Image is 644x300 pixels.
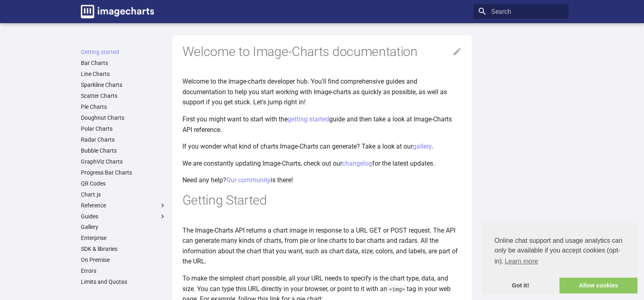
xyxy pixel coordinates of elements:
a: Line Charts [81,70,166,78]
a: Doughnut Charts [81,114,166,121]
a: allow cookies [559,278,637,294]
a: Limits and Quotas [81,278,166,285]
a: learn more about cookies [503,255,539,268]
a: Sparkline Charts [81,81,166,88]
a: Bubble Charts [81,147,166,154]
a: Gallery [81,223,166,231]
a: dismiss cookie message [481,278,559,294]
p: We are constantly updating Image-Charts, check out our for the latest updates. [182,158,462,169]
h1: Getting Started [182,192,462,209]
code: <img> [387,285,407,293]
input: Search [473,4,568,19]
a: Progress Bar Charts [81,169,166,176]
a: GraphViz Charts [81,158,166,165]
label: Guides [81,213,166,220]
a: QR Codes [81,180,166,187]
a: SDK & libraries [81,245,166,253]
h1: Welcome to Image-Charts documentation [182,43,462,60]
a: Radar Charts [81,136,166,143]
a: getting started [288,115,329,123]
span: Online chat support and usage analytics can only be available if you accept cookies (opt-in). [494,236,624,268]
a: Enterprise [81,234,166,242]
p: Welcome to the Image-charts developer hub. You'll find comprehensive guides and documentation to ... [182,76,462,108]
a: Scatter Charts [81,92,166,99]
img: logo [81,5,154,18]
a: changelog [342,160,372,167]
a: Chart.js [81,191,166,198]
a: Getting started [81,48,166,56]
label: Reference [81,202,166,209]
a: Bar Charts [81,59,166,67]
a: Pie Charts [81,103,166,110]
a: Errors [81,267,166,274]
a: Image-Charts documentation [78,2,157,22]
a: Our community [226,176,271,184]
div: cookieconsent [481,223,637,294]
p: First you might want to start with the guide and then take a look at Image-Charts API reference. [182,114,462,135]
p: Need any help? is there! [182,175,462,186]
p: The Image-Charts API returns a chart image in response to a URL GET or POST request. The API can ... [182,225,462,267]
a: On Premise [81,256,166,263]
p: If you wonder what kind of charts Image-Charts can generate? Take a look at our . [182,141,462,152]
a: gallery [413,142,432,150]
a: Polar Charts [81,125,166,132]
